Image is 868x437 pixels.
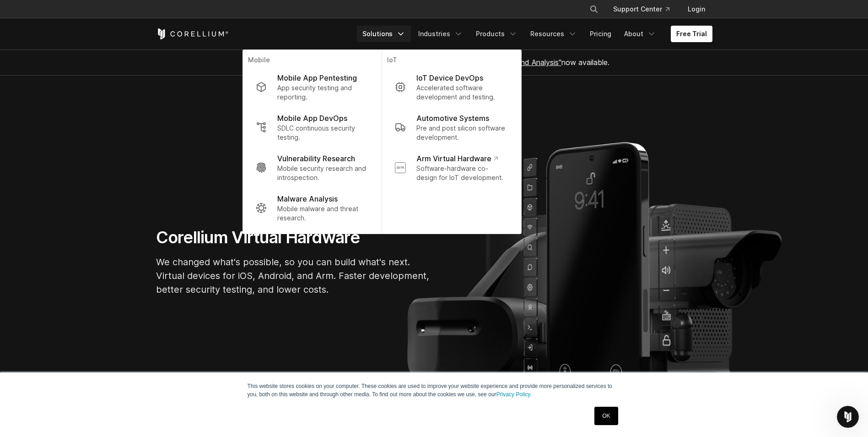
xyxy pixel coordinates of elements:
a: About [619,26,662,42]
a: Arm Virtual Hardware Software-hardware co-design for IoT development. [387,147,515,188]
a: Login [680,1,712,17]
a: Automotive Systems Pre and post silicon software development. [387,107,515,147]
a: IoT Device DevOps Accelerated software development and testing. [387,67,515,107]
p: Mobile malware and threat research. [277,204,368,223]
p: Malware Analysis [277,193,338,204]
p: Mobile [248,55,376,67]
a: Malware Analysis Mobile malware and threat research. [248,188,376,228]
button: Search [586,1,602,17]
p: IoT [387,55,515,67]
a: Products [470,26,523,42]
a: Industries [413,26,469,42]
p: This website stores cookies on your computer. These cookies are used to improve your website expe... [248,382,621,399]
a: Solutions [357,26,411,42]
a: Pricing [584,26,617,42]
p: Mobile App Pentesting [277,72,357,83]
h1: Corellium Virtual Hardware [156,227,431,248]
a: Vulnerability Research Mobile security research and introspection. [248,147,376,188]
p: SDLC continuous security testing. [277,124,368,142]
p: We changed what's possible, so you can build what's next. Virtual devices for iOS, Android, and A... [156,255,431,296]
a: Privacy Policy. [496,391,532,398]
a: Mobile App Pentesting App security testing and reporting. [248,67,376,107]
p: Mobile security research and introspection. [277,164,368,182]
p: Pre and post silicon software development. [416,124,508,142]
p: IoT Device DevOps [416,72,483,83]
a: Resources [525,26,582,42]
a: OK [594,407,618,425]
p: Automotive Systems [416,113,489,124]
a: Support Center [606,1,677,17]
p: Mobile App DevOps [277,113,347,124]
p: Software-hardware co-design for IoT development. [416,164,508,182]
p: Arm Virtual Hardware [416,153,497,164]
a: Mobile App DevOps SDLC continuous security testing. [248,107,376,147]
p: Accelerated software development and testing. [416,83,508,102]
a: Corellium Home [156,28,229,39]
p: App security testing and reporting. [277,83,368,102]
div: Navigation Menu [357,26,712,42]
a: Free Trial [671,26,712,42]
iframe: Intercom live chat [837,406,859,428]
p: Vulnerability Research [277,153,355,164]
div: Navigation Menu [578,1,712,17]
